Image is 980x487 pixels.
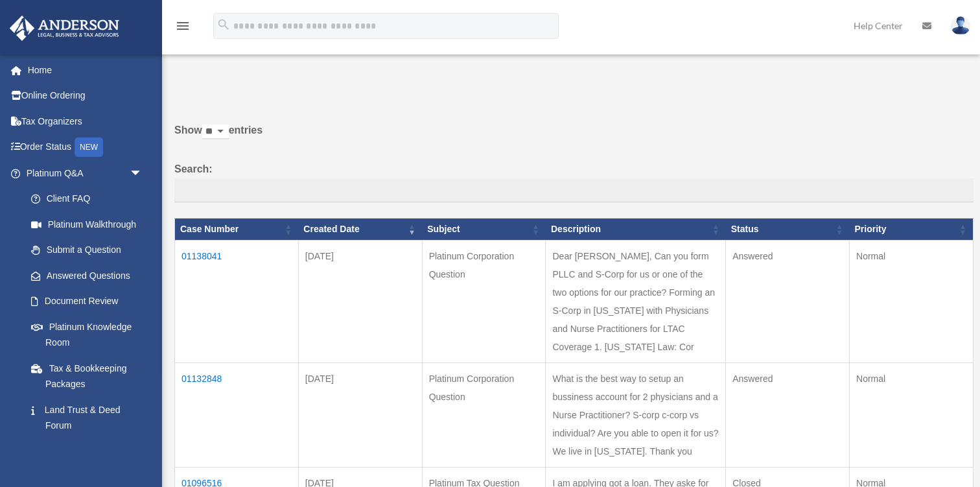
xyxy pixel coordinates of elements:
[6,16,123,41] img: Anderson Advisors Platinum Portal
[546,219,726,241] th: Description: activate to sort column ascending
[18,355,156,397] a: Tax & Bookkeeping Packages
[298,241,422,363] td: [DATE]
[726,363,850,468] td: Answered
[174,178,974,203] input: Search:
[18,186,156,212] a: Client FAQ
[9,108,162,134] a: Tax Organizers
[850,219,974,241] th: Priority: activate to sort column ascending
[9,134,162,161] a: Order StatusNEW
[202,125,229,139] select: Showentries
[726,219,850,241] th: Status: activate to sort column ascending
[174,121,974,152] label: Show entries
[9,83,162,109] a: Online Ordering
[850,241,974,363] td: Normal
[298,363,422,468] td: [DATE]
[951,16,970,35] img: User Pic
[9,160,156,186] a: Platinum Q&Aarrow_drop_down
[298,219,422,241] th: Created Date: activate to sort column ascending
[18,314,156,355] a: Platinum Knowledge Room
[18,289,156,315] a: Document Review
[175,23,191,34] a: menu
[422,241,546,363] td: Platinum Corporation Question
[9,57,162,83] a: Home
[546,363,726,468] td: What is the best way to setup an bussiness account for 2 physicians and a Nurse Practitioner? S-c...
[175,219,299,241] th: Case Number: activate to sort column ascending
[18,237,156,263] a: Submit a Question
[175,18,191,34] i: menu
[175,363,299,468] td: 01132848
[546,241,726,363] td: Dear [PERSON_NAME], Can you form PLLC and S-Corp for us or one of the two options for our practic...
[18,397,156,438] a: Land Trust & Deed Forum
[18,263,149,289] a: Answered Questions
[726,241,850,363] td: Answered
[18,438,156,464] a: Portal Feedback
[216,18,231,32] i: search
[422,219,546,241] th: Subject: activate to sort column ascending
[850,363,974,468] td: Normal
[422,363,546,468] td: Platinum Corporation Question
[75,137,103,157] div: NEW
[175,241,299,363] td: 01138041
[130,160,156,187] span: arrow_drop_down
[18,211,156,237] a: Platinum Walkthrough
[174,160,974,203] label: Search:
